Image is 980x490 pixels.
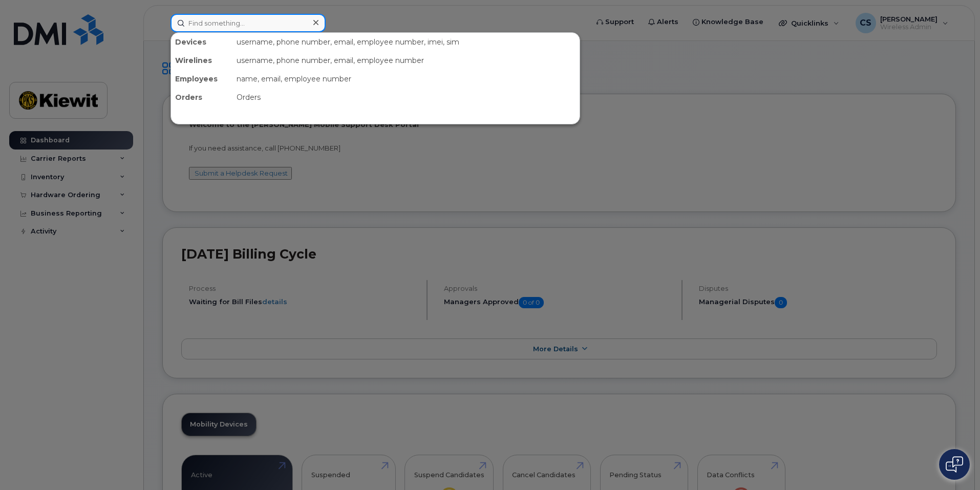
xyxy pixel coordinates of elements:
div: username, phone number, email, employee number [232,51,580,70]
img: Open chat [946,456,963,473]
div: Wirelines [171,51,232,70]
div: name, email, employee number [232,70,580,88]
div: Devices [171,33,232,51]
div: Orders [232,88,580,106]
div: Employees [171,70,232,88]
div: Orders [171,88,232,106]
div: username, phone number, email, employee number, imei, sim [232,33,580,51]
